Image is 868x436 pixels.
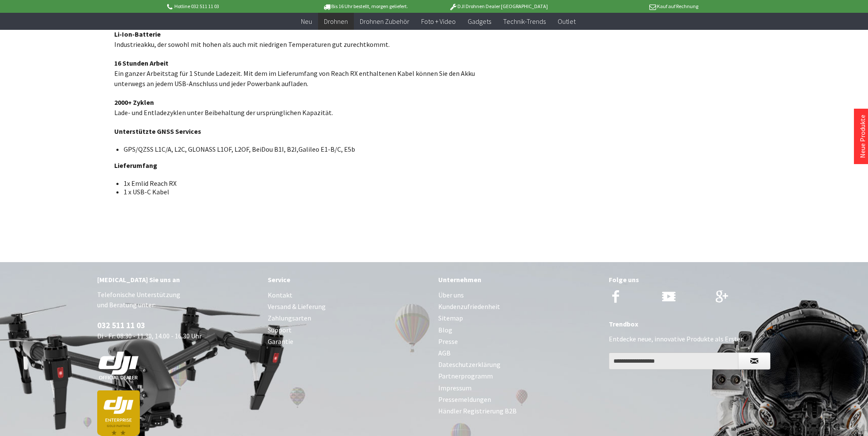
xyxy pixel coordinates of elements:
p: Hotline 032 511 11 03 [165,1,298,12]
a: Foto + Video [415,13,462,30]
button: Newsletter abonnieren [738,352,770,370]
a: Garantie [268,336,430,347]
a: Neue Produkte [858,115,867,158]
p: Ein ganzer Arbeitstag für 1 Stunde Ladezeit. Mit dem im Lieferumfang von Reach RX enthaltenen Kab... [114,58,485,89]
p: Industrieakku, der sowohl mit hohen als auch mit niedrigen Temperaturen gut zurechtkommt. [114,29,485,49]
a: Neu [295,13,318,30]
div: [MEDICAL_DATA] Sie uns an [97,274,259,285]
img: white-dji-schweiz-logo-official_140x140.png [97,351,140,380]
strong: Unterstützte GNSS Services [114,127,201,136]
input: Ihre E-Mail Adresse [609,352,738,370]
a: Presse [438,336,600,347]
strong: 2000+ Zyklen [114,98,154,107]
div: Folge uns [609,274,771,285]
p: Kauf auf Rechnung [565,1,698,12]
span: Drohnen [324,17,348,26]
span: Outlet [558,17,576,26]
a: Versand & Lieferung [268,301,430,312]
p: DJI Drohnen Dealer [GEOGRAPHIC_DATA] [432,1,565,12]
a: Über uns [438,289,600,301]
span: Neu [301,17,312,26]
li: 1 x USB-C Kabel [124,188,478,196]
p: Bis 16 Uhr bestellt, morgen geliefert. [298,1,431,12]
span: Technik-Trends [503,17,546,26]
div: Service [268,274,430,285]
a: Drohnen Zubehör [354,13,415,30]
div: Unternehmen [438,274,600,285]
a: Impressum [438,382,600,394]
li: 1x Emlid Reach RX [124,179,478,188]
span: Drohnen Zubehör [360,17,409,26]
a: Sitemap [438,312,600,324]
a: AGB [438,347,600,359]
span: Foto + Video [421,17,456,26]
a: Blog [438,324,600,336]
a: Technik-Trends [497,13,552,30]
a: Pressemeldungen [438,394,600,405]
a: Partnerprogramm [438,370,600,382]
a: Dateschutzerklärung [438,359,600,370]
strong: Li-Ion-Batterie [114,30,161,38]
span: Gadgets [468,17,491,26]
a: Outlet [552,13,582,30]
li: GPS/QZSS L1C/A, L2C, GLONASS L1OF, L2OF, BeiDou B1I, B2I,Galileo E1-B/C, E5b [124,145,478,153]
p: Entdecke neue, innovative Produkte als Erster. [609,334,771,344]
div: Trendbox [609,318,771,329]
strong: Lieferumfang [114,161,157,170]
p: Lade- und Entladezyklen unter Beibehaltung der ursprünglichen Kapazität. [114,97,485,118]
a: Drohnen [318,13,354,30]
a: Zahlungsarten [268,312,430,324]
a: Kundenzufriedenheit [438,301,600,312]
a: Gadgets [462,13,497,30]
a: Support [268,324,430,336]
strong: 16 Stunden Arbeit [114,59,168,67]
a: 032 511 11 03 [97,320,145,330]
a: Kontakt [268,289,430,301]
a: Händler Registrierung B2B [438,405,600,417]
